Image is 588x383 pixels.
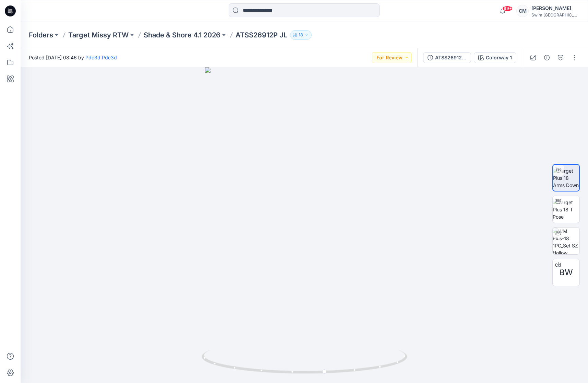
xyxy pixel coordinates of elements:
p: ATSS26912P JL [236,30,287,40]
button: Details [541,52,552,63]
button: Colorway 1 [474,52,516,63]
div: CM [516,5,529,17]
a: Folders [29,30,53,40]
a: Shade & Shore 4.1 2026 [144,30,220,40]
div: [PERSON_NAME] [531,4,579,12]
img: WM Plus-18 1PC_Set SZ Hollow [553,228,579,254]
button: ATSS26912P JL [423,52,471,63]
span: BW [559,266,573,279]
div: ATSS26912P JL [435,54,467,61]
div: Colorway 1 [486,54,512,61]
span: Posted [DATE] 08:46 by [29,54,117,61]
p: 18 [299,31,303,39]
img: Target Plus 18 Arms Down [553,167,579,189]
span: 99+ [502,6,513,11]
img: Target Plus 18 T Pose [553,199,579,220]
div: Swim [GEOGRAPHIC_DATA] [531,12,579,18]
button: 18 [290,30,312,40]
a: Target Missy RTW [68,30,129,40]
a: Pdc3d Pdc3d [85,55,117,60]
